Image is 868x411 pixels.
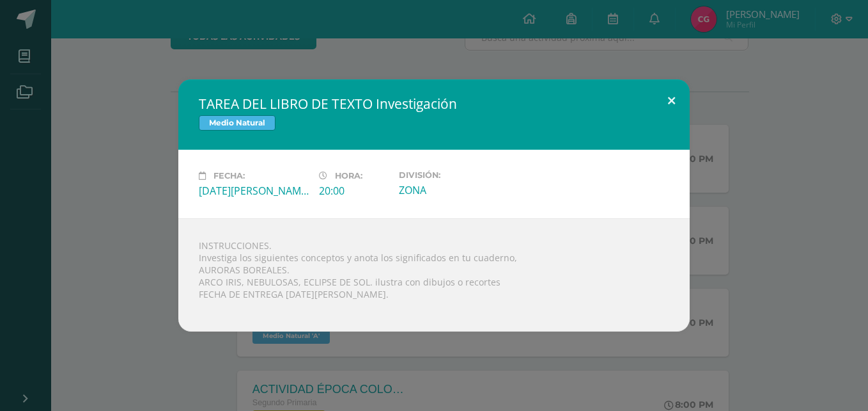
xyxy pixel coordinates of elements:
[199,95,669,113] h2: TAREA DEL LIBRO DE TEXTO Investigación
[199,115,275,131] span: Medio Natural
[399,170,509,180] label: División:
[178,218,690,332] div: INSTRUCCIONES. Investiga los siguientes conceptos y anota los significados en tu cuaderno, AURORA...
[653,79,690,123] button: Close (Esc)
[335,171,362,181] span: Hora:
[199,184,309,198] div: [DATE][PERSON_NAME]
[213,171,245,181] span: Fecha:
[319,184,389,198] div: 20:00
[399,183,509,197] div: ZONA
